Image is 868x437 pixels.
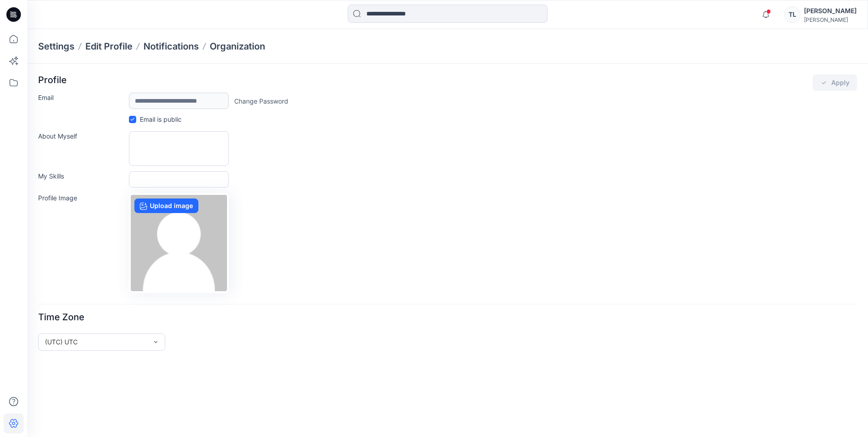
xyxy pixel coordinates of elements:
div: TL [784,6,800,23]
label: Email [38,93,123,105]
p: Profile [38,74,67,91]
a: Edit Profile [85,40,133,53]
p: Email is public [140,114,182,124]
div: [PERSON_NAME] [804,16,857,23]
a: Change Password [234,96,288,106]
p: Settings [38,40,74,53]
label: About Myself [38,131,123,162]
a: Organization [210,40,265,53]
label: Profile Image [38,193,123,289]
div: (UTC) UTC [45,337,148,347]
img: no-profile.png [131,195,227,291]
label: Upload image [134,199,198,213]
div: [PERSON_NAME] [804,5,857,16]
p: Time Zone [38,312,84,328]
label: My Skills [38,171,123,184]
a: Notifications [143,40,199,53]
